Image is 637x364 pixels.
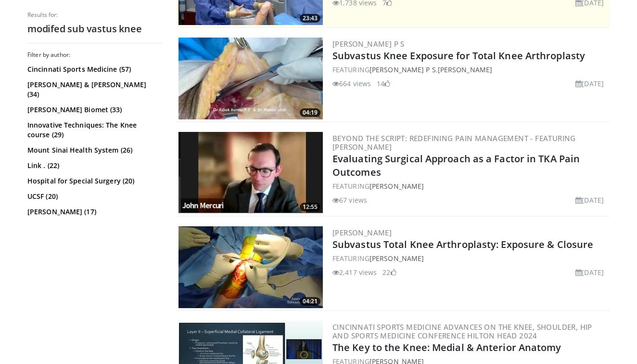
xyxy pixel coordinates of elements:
li: 2,417 views [332,267,377,277]
img: 0b6aa124-54c8-4e60-8a40-d6089b24bd9e.300x170_q85_crop-smart_upscale.jpg [178,226,323,308]
li: [DATE] [575,78,604,89]
h3: Filter by author: [27,51,162,59]
a: 04:21 [178,226,323,308]
li: 664 views [332,78,371,89]
span: 04:19 [300,108,320,117]
a: Cincinnati Sports Medicine (57) [27,65,160,74]
a: Hospital for Special Surgery (20) [27,176,160,186]
a: [PERSON_NAME] [369,182,424,191]
a: 12:55 [178,132,323,214]
a: UCSF (20) [27,192,160,201]
h2: modifed sub vastus knee [27,23,162,35]
a: Innovative Techniques: The Knee course (29) [27,120,160,140]
a: Subvastus Knee Exposure for Total Knee Arthroplasty [332,49,585,62]
div: FEATURING [332,181,608,191]
a: 04:19 [178,38,323,119]
a: [PERSON_NAME] & [PERSON_NAME] (34) [27,80,160,99]
a: The Key to the Knee: Medial & Anterior Anatomy [332,341,561,354]
div: FEATURING [332,253,608,263]
a: [PERSON_NAME] [332,228,392,237]
a: [PERSON_NAME] P S [332,39,405,49]
a: [PERSON_NAME] P S [369,65,436,74]
div: FEATURING , [332,65,608,75]
a: Evaluating Surgical Approach as a Factor in TKA Pain Outcomes [332,152,580,179]
li: 67 views [332,195,367,205]
a: Link . (22) [27,161,160,170]
a: Beyond the Script: Redefining Pain Management - Featuring [PERSON_NAME] [332,133,576,152]
a: [PERSON_NAME] [369,254,424,263]
li: [DATE] [575,195,604,205]
span: 04:21 [300,297,320,306]
a: Cincinnati Sports Medicine Advances on the Knee, Shoulder, Hip and Sports Medicine Conference Hil... [332,322,592,340]
a: [PERSON_NAME] Biomet (33) [27,105,160,115]
li: 14 [377,78,390,89]
img: 6c8907e6-4ed5-4234-aa06-c09d24b4499e.300x170_q85_crop-smart_upscale.jpg [178,38,323,119]
a: Mount Sinai Health System (26) [27,145,160,155]
li: 22 [382,267,396,277]
a: [PERSON_NAME] [438,65,492,74]
li: [DATE] [575,267,604,277]
p: Results for: [27,11,162,19]
a: Subvastus Total Knee Arthroplasty: Exposure & Closure [332,238,593,251]
span: 23:43 [300,14,320,23]
img: a34ca306-ffb5-4838-bdbc-0dd1d0230af4.300x170_q85_crop-smart_upscale.jpg [178,132,323,214]
a: [PERSON_NAME] (17) [27,207,160,217]
span: 12:55 [300,203,320,211]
